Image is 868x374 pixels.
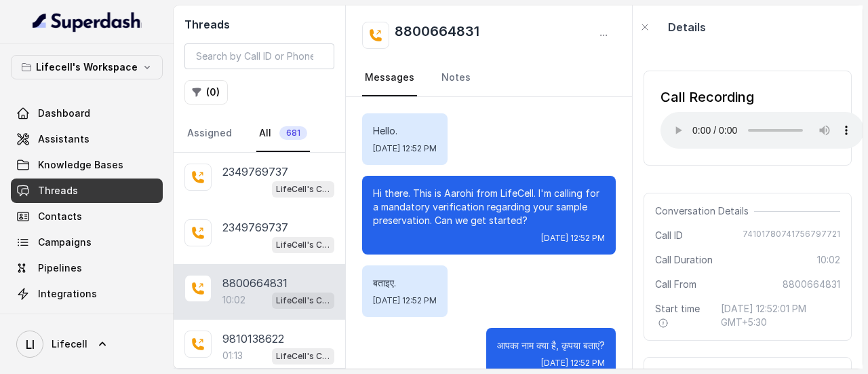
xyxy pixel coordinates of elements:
[184,80,228,105] button: (0)
[38,107,90,120] span: Dashboard
[11,282,163,306] a: Integrations
[279,126,307,140] span: 681
[33,11,142,33] img: light.svg
[373,295,437,306] span: [DATE] 12:52 PM
[184,16,334,33] h2: Threads
[222,275,288,291] p: 8800664831
[11,179,163,203] a: Threads
[541,358,605,369] span: [DATE] 12:52 PM
[373,276,437,290] p: बताइए.
[38,210,82,223] span: Contacts
[222,219,288,236] p: 2349769737
[439,60,473,96] a: Notes
[184,115,334,152] nav: Tabs
[222,349,243,362] p: 01:13
[38,287,97,301] span: Integrations
[222,164,288,180] p: 2349769737
[11,256,163,280] a: Pipelines
[36,59,138,75] p: Lifecell's Workspace
[222,293,245,307] p: 10:02
[276,183,330,196] p: LifeCell's Call Assistant
[541,233,605,244] span: [DATE] 12:52 PM
[721,302,840,329] span: [DATE] 12:52:01 PM GMT+5:30
[11,325,163,363] a: Lifecell
[184,115,235,152] a: Assigned
[660,112,864,149] audio: Your browser does not support the audio element.
[817,253,840,267] span: 10:02
[222,331,284,347] p: 9810138622
[11,153,163,177] a: Knowledge Bases
[783,278,840,291] span: 8800664831
[362,60,417,96] a: Messages
[660,88,864,107] div: Call Recording
[655,253,713,267] span: Call Duration
[11,101,163,126] a: Dashboard
[184,43,334,69] input: Search by Call ID or Phone Number
[655,302,709,329] span: Start time
[395,22,479,49] h2: 8800664831
[497,339,605,352] p: आपका नाम क्या है, कृपया बताएं?
[655,278,696,291] span: Call From
[11,307,163,332] a: API Settings
[373,187,605,227] p: Hi there. This is Aarohi from LifeCell. I'm calling for a mandatory verification regarding your s...
[38,158,123,172] span: Knowledge Bases
[655,204,754,218] span: Conversation Details
[38,132,90,146] span: Assistants
[11,204,163,229] a: Contacts
[52,337,87,351] span: Lifecell
[373,124,437,138] p: Hello.
[26,337,35,352] text: LI
[38,236,92,249] span: Campaigns
[38,184,78,198] span: Threads
[655,229,683,242] span: Call ID
[743,229,840,242] span: 74101780741756797721
[38,313,97,326] span: API Settings
[276,294,330,307] p: LifeCell's Call Assistant
[11,230,163,255] a: Campaigns
[276,238,330,252] p: LifeCell's Call Assistant
[373,143,437,154] span: [DATE] 12:52 PM
[362,60,616,96] nav: Tabs
[11,55,163,79] button: Lifecell's Workspace
[668,19,706,35] p: Details
[11,127,163,151] a: Assistants
[38,261,82,275] span: Pipelines
[256,115,310,152] a: All681
[276,350,330,363] p: LifeCell's Call Assistant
